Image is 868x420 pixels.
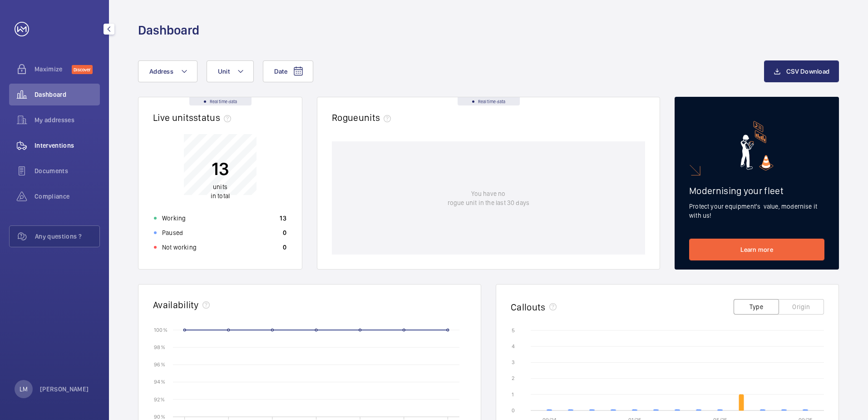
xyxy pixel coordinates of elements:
[689,202,824,220] p: Protect your equipment's value, modernise it with us!
[779,299,824,315] button: Origin
[512,391,514,398] text: 1
[154,413,165,420] text: 90 %
[218,68,230,75] span: Unit
[162,243,197,252] p: Not working
[35,90,100,99] span: Dashboard
[512,343,515,350] text: 4
[153,112,235,123] h2: Live units
[138,22,199,39] h1: Dashboard
[35,115,100,125] span: My addresses
[207,60,254,82] button: Unit
[35,141,100,150] span: Interventions
[162,214,186,223] p: Working
[689,239,824,260] a: Learn more
[211,157,230,180] p: 13
[280,214,286,223] p: 13
[154,379,165,385] text: 94 %
[511,301,546,313] h2: Callouts
[162,228,183,237] p: Paused
[35,65,72,74] span: Maximize
[40,385,89,394] p: [PERSON_NAME]
[512,375,514,381] text: 2
[154,396,165,402] text: 92 %
[213,183,227,190] span: units
[154,361,165,368] text: 96 %
[35,166,100,175] span: Documents
[689,185,824,196] h2: Modernising your fleet
[263,60,313,82] button: Date
[274,68,287,75] span: Date
[740,121,774,170] img: marketing-card.svg
[154,326,168,333] text: 100 %
[448,189,529,207] p: You have no rogue unit in the last 30 days
[283,228,286,237] p: 0
[189,97,252,105] div: Real time data
[512,359,515,365] text: 3
[138,60,197,82] button: Address
[193,112,235,123] span: status
[458,97,520,105] div: Real time data
[512,407,515,414] text: 0
[153,299,199,310] h2: Availability
[332,112,395,123] h2: Rogue
[149,68,173,75] span: Address
[20,385,28,394] p: LM
[359,112,395,123] span: units
[211,182,230,200] p: in total
[764,60,839,82] button: CSV Download
[154,344,165,350] text: 98 %
[35,232,99,241] span: Any questions ?
[72,65,93,74] span: Discover
[283,243,286,252] p: 0
[512,327,515,334] text: 5
[35,192,100,201] span: Compliance
[734,299,779,315] button: Type
[786,68,829,75] span: CSV Download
